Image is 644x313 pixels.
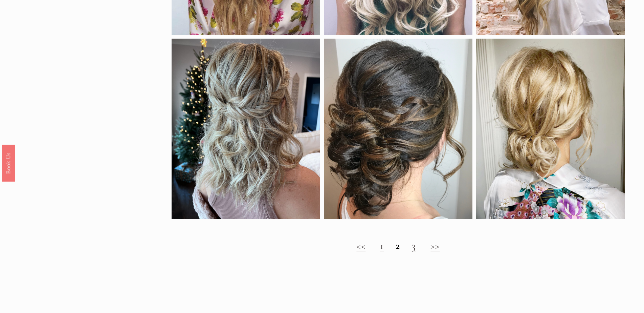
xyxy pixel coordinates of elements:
a: 3 [412,239,416,252]
strong: 2 [396,239,400,252]
a: >> [430,239,440,252]
a: Book Us [2,145,15,182]
a: 1 [380,239,384,252]
a: << [356,239,365,252]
